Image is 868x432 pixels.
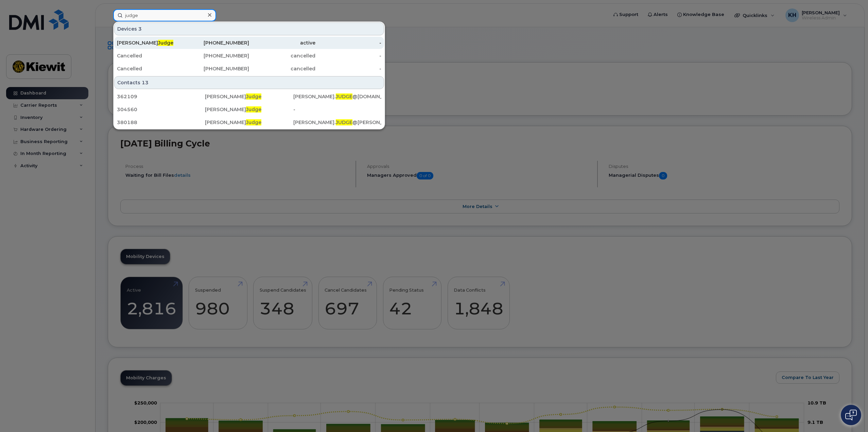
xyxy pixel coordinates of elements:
[117,39,183,46] div: [PERSON_NAME]
[117,119,205,126] div: 380188
[205,93,293,100] div: [PERSON_NAME]
[158,40,173,46] span: Judge
[117,52,183,59] div: Cancelled
[114,116,384,128] a: 380188[PERSON_NAME]Judge[PERSON_NAME].JUDGE@[PERSON_NAME][DOMAIN_NAME]
[315,65,382,72] div: -
[114,90,384,103] a: 362109[PERSON_NAME]Judge[PERSON_NAME].JUDGE@[DOMAIN_NAME]
[117,65,183,72] div: Cancelled
[249,52,315,59] div: cancelled
[114,37,384,49] a: [PERSON_NAME]Judge[PHONE_NUMBER]active-
[336,93,352,100] span: JUDGE
[249,39,315,46] div: active
[246,119,261,125] span: Judge
[205,119,293,126] div: [PERSON_NAME]
[117,106,205,113] div: 304560
[205,106,293,113] div: [PERSON_NAME]
[114,63,384,75] a: Cancelled[PHONE_NUMBER]cancelled-
[142,79,149,86] span: 13
[315,39,382,46] div: -
[246,106,261,113] span: Judge
[293,119,381,126] div: [PERSON_NAME]. @[PERSON_NAME][DOMAIN_NAME]
[183,52,249,59] div: [PHONE_NUMBER]
[114,103,384,116] a: 304560[PERSON_NAME]Judge-
[246,93,261,100] span: Judge
[183,39,249,46] div: [PHONE_NUMBER]
[114,76,384,89] div: Contacts
[293,106,381,113] div: -
[183,65,249,72] div: [PHONE_NUMBER]
[845,410,857,420] img: Open chat
[249,65,315,72] div: cancelled
[117,93,205,100] div: 362109
[114,22,384,35] div: Devices
[138,25,142,32] span: 3
[114,50,384,62] a: Cancelled[PHONE_NUMBER]cancelled-
[315,52,382,59] div: -
[336,119,352,125] span: JUDGE
[293,93,381,100] div: [PERSON_NAME]. @[DOMAIN_NAME]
